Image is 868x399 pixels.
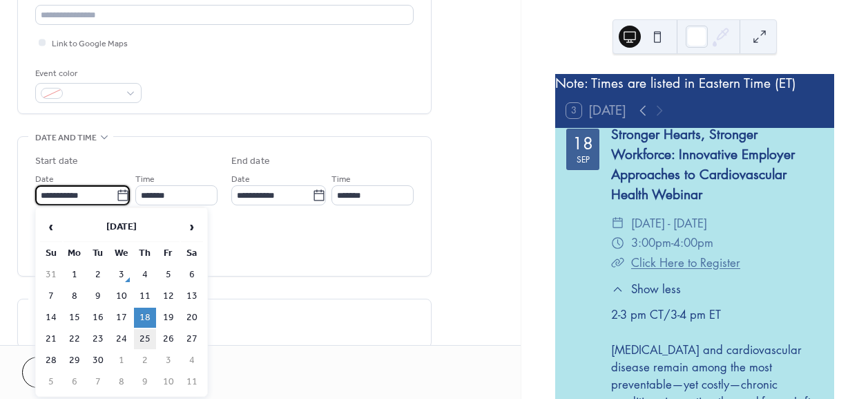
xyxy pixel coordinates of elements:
td: 26 [157,329,180,349]
span: Date and time [35,131,97,145]
td: 28 [40,351,62,371]
td: 4 [181,351,203,371]
td: 7 [40,286,62,306]
td: 10 [110,286,133,306]
div: Start date [35,154,78,169]
span: 4:00pm [673,233,713,253]
span: Show less [631,281,681,298]
td: 13 [181,286,203,306]
span: Time [331,172,351,187]
span: ‹ [41,213,61,241]
td: 24 [110,329,133,349]
td: 18 [134,308,156,328]
td: 2 [87,265,109,285]
td: 29 [64,351,86,371]
a: Click Here to Register [631,255,740,270]
span: Link to Google Maps [52,37,128,51]
span: Date [35,172,54,187]
td: 3 [110,265,133,285]
th: Su [40,243,62,263]
div: End date [231,154,270,169]
td: 30 [87,351,109,371]
td: 15 [64,308,86,328]
th: We [110,243,133,263]
td: 11 [181,372,203,392]
td: 6 [181,265,203,285]
span: [DATE] - [DATE] [631,214,707,234]
td: 21 [40,329,62,349]
td: 8 [64,286,86,306]
span: 3:00pm [631,233,671,253]
td: 14 [40,308,62,328]
td: 2 [134,351,156,371]
td: 6 [64,372,86,392]
a: Stronger Hearts, Stronger Workforce: Innovative Employer Approaches to Cardiovascular Health Webinar [611,126,795,203]
td: 20 [181,308,203,328]
td: 17 [110,308,133,328]
th: Tu [87,243,109,263]
td: 9 [134,372,156,392]
td: 7 [87,372,109,392]
td: 27 [181,329,203,349]
td: 16 [87,308,109,328]
td: 23 [87,329,109,349]
td: 10 [157,372,180,392]
div: Sep [577,156,590,164]
div: Note: Times are listed in Eastern Time (ET) [555,74,834,94]
td: 1 [110,351,133,371]
td: 8 [110,372,133,392]
td: 11 [134,286,156,306]
td: 22 [64,329,86,349]
th: Th [134,243,156,263]
div: ​ [611,253,624,273]
span: - [671,233,673,253]
button: Cancel [22,357,107,388]
td: 25 [134,329,156,349]
div: ​ [611,281,624,298]
td: 1 [64,265,86,285]
th: [DATE] [64,212,180,242]
th: Mo [64,243,86,263]
td: 5 [40,372,62,392]
button: ​Show less [611,281,681,298]
td: 12 [157,286,180,306]
span: Date [231,172,250,187]
th: Fr [157,243,180,263]
th: Sa [181,243,203,263]
span: Time [135,172,155,187]
div: Event color [35,66,139,81]
td: 4 [134,265,156,285]
div: ​ [611,214,624,234]
span: › [182,213,202,241]
td: 31 [40,265,62,285]
td: 3 [157,351,180,371]
td: 5 [157,265,180,285]
div: 18 [572,136,593,152]
td: 9 [87,286,109,306]
td: 19 [157,308,180,328]
div: ​ [611,233,624,253]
